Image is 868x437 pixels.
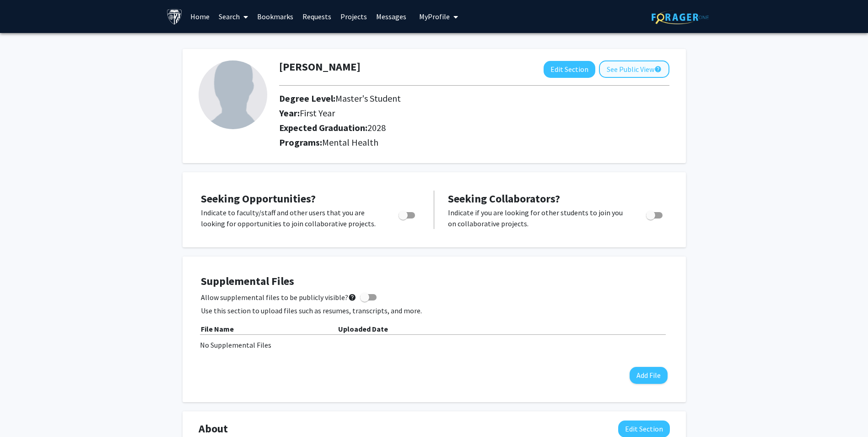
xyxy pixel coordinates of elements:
[448,207,629,229] p: Indicate if you are looking for other students to join you on collaborative projects.
[395,207,420,221] div: Toggle
[200,339,669,350] div: No Supplemental Files
[336,0,372,33] a: Projects
[448,191,560,206] span: Seeking Collaborators?
[201,324,234,333] b: File Name
[630,367,668,384] button: Add File
[214,0,253,33] a: Search
[279,60,361,74] h1: [PERSON_NAME]
[298,0,336,33] a: Requests
[652,10,709,24] img: ForagerOne Logo
[348,292,356,303] mat-icon: help
[199,60,267,129] img: Profile Picture
[201,191,316,206] span: Seeking Opportunities?
[253,0,298,33] a: Bookmarks
[186,0,214,33] a: Home
[642,207,668,221] div: Toggle
[201,305,668,316] p: Use this section to upload files such as resumes, transcripts, and more.
[322,137,378,148] span: Mental Health
[654,64,662,75] mat-icon: help
[201,292,356,303] span: Allow supplemental files to be publicly visible?
[7,396,39,430] iframe: Chat
[544,61,595,78] button: Edit Section
[419,12,450,21] span: My Profile
[372,0,411,33] a: Messages
[201,207,381,229] p: Indicate to faculty/staff and other users that you are looking for opportunities to join collabor...
[338,324,388,333] b: Uploaded Date
[367,122,386,133] span: 2028
[279,122,591,133] h2: Expected Graduation:
[279,137,669,148] h2: Programs:
[201,275,668,288] h4: Supplemental Files
[167,9,183,25] img: Johns Hopkins University Logo
[279,93,591,104] h2: Degree Level:
[300,107,335,119] span: First Year
[199,421,228,437] span: About
[599,60,669,78] button: See Public View
[335,93,401,104] span: Master's Student
[279,108,591,119] h2: Year:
